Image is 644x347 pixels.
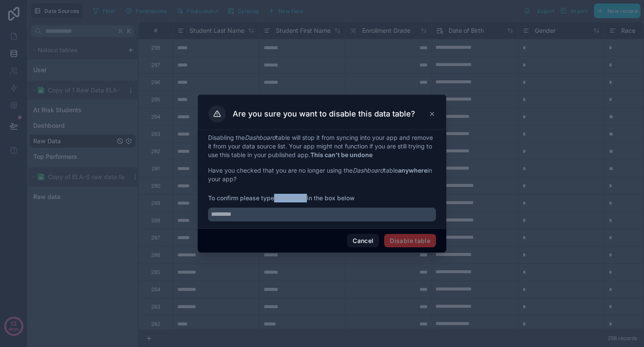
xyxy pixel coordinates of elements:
strong: Dashboard [274,194,307,202]
strong: This can't be undone [310,151,373,158]
em: Dashboard [353,167,384,174]
strong: anywhere [398,167,427,174]
button: Cancel [347,234,379,248]
em: Dashboard [245,134,276,141]
p: Have you checked that you are no longer using the table in your app? [208,166,436,183]
h3: Are you sure you want to disable this data table? [233,109,415,119]
p: Disabling the table will stop it from syncing into your app and remove it from your data source l... [208,133,436,159]
span: To confirm please type in the box below [208,194,436,202]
